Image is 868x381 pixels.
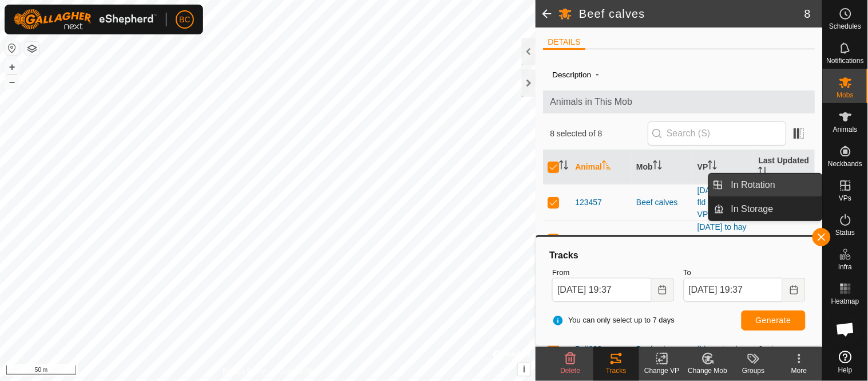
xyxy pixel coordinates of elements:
span: 123458 [575,233,602,245]
span: - [591,65,603,84]
p-sorticon: Activate to sort [602,162,611,171]
button: – [5,75,19,89]
th: Last Updated [754,150,815,184]
span: Heatmap [831,298,859,305]
div: Change VP [639,366,685,376]
p-sorticon: Activate to sort [653,162,662,171]
button: Map Layers [25,42,39,56]
span: Infra [838,264,852,270]
th: Mob [632,150,693,184]
li: DETAILS [543,36,585,50]
th: Animal [570,150,632,184]
span: Neckbands [828,160,862,167]
h2: Beef calves [579,7,804,21]
span: Help [838,367,853,374]
span: 123457 [575,197,602,209]
span: Schedules [829,23,861,30]
span: Animals [833,126,858,133]
span: In Storage [731,202,774,216]
span: 8 selected of 8 [550,128,648,140]
div: More [776,366,822,376]
button: Reset Map [5,41,19,55]
span: Status [835,229,855,236]
span: i [523,364,525,374]
a: In Rotation [724,174,822,197]
button: i [518,363,530,376]
label: From [552,267,674,278]
div: Change Mob [685,366,731,376]
li: In Rotation [709,174,822,197]
p-sorticon: Activate to sort [708,162,717,171]
p-sorticon: Activate to sort [758,168,767,178]
div: Beef calves [636,233,688,245]
span: Notifications [827,57,864,64]
div: Beef calves [636,197,688,209]
div: Tracks [548,249,810,262]
div: Groups [731,366,776,376]
span: Delete [561,367,581,375]
div: Tracks [593,366,639,376]
button: Generate [742,311,806,331]
label: To [684,267,806,278]
span: Animals in This Mob [550,95,808,109]
span: Generate [756,316,791,325]
a: [DATE] to hay fld west only-VP006 [697,186,747,219]
button: + [5,60,19,74]
th: VP [693,150,754,184]
span: In Rotation [731,178,775,192]
span: 8 [804,5,811,22]
li: In Storage [709,198,822,221]
span: You can only select up to 7 days [552,315,675,326]
p-sorticon: Activate to sort [559,162,568,171]
span: VPs [839,195,851,202]
span: BC [179,14,190,26]
a: Help [823,346,868,378]
a: Open chat [829,312,863,347]
a: [DATE] to hay fld west only-VP006 [697,222,747,256]
span: Mobs [837,92,854,99]
label: Description [552,70,591,79]
input: Search (S) [648,121,786,146]
a: In Storage [724,198,822,221]
a: Contact Us [279,366,313,376]
button: Choose Date [783,278,806,302]
button: Choose Date [652,278,675,302]
img: Gallagher Logo [14,9,157,30]
a: Privacy Policy [223,366,265,376]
